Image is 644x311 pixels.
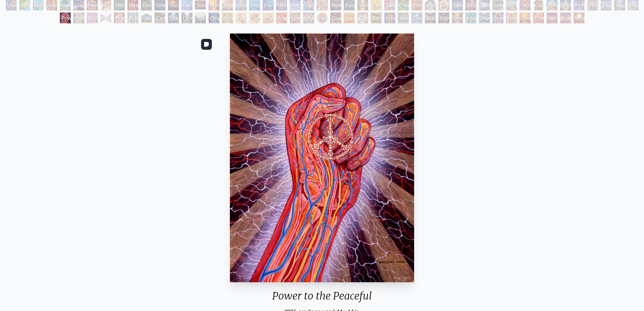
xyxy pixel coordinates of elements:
[452,13,463,23] div: Secret Writing Being
[263,13,273,23] div: Psychomicrograph of a Fractal Paisley Cherub Feather Tip
[398,13,409,23] div: Jewel Being
[276,13,287,23] div: Angel Skin
[560,13,571,23] div: Godself
[330,13,341,23] div: Guardian of Infinite Vision
[236,13,246,23] div: Fractal Eyes
[222,13,233,23] div: Seraphic Transport Docking on the Third Eye
[114,13,125,23] div: Praying Hands
[195,13,206,23] div: Transfiguration
[60,13,71,23] div: Power to the Peaceful
[506,13,517,23] div: Steeplehead 2
[357,13,368,23] div: Cosmic Elf
[154,13,165,23] div: Caring
[73,13,84,23] div: Firewalking
[547,13,557,23] div: Net of Being
[533,13,544,23] div: One
[141,13,152,23] div: Nature of Mind
[317,13,328,23] div: Vision Crystal Tondo
[344,13,355,23] div: Sunyata
[209,13,219,23] div: Original Face
[493,13,503,23] div: Steeplehead 1
[520,13,530,23] div: Oversoul
[100,13,111,23] div: Hands that See
[168,13,179,23] div: The Soul Finds It's Way
[87,13,98,23] div: Spirit Animates the Flesh
[425,13,436,23] div: Song of Vajra Being
[303,13,314,23] div: Vision Crystal
[438,13,449,23] div: Vajra Being
[290,13,301,23] div: Spectral Lotus
[371,13,382,23] div: Bardo Being
[230,34,414,282] img: Power-to-the-Peaceful-2005-Alex-Grey-watermarked.jpg
[384,13,395,23] div: Interbeing
[466,13,476,23] div: Mayan Being
[411,13,422,23] div: Diamond Being
[479,13,490,23] div: Peyote Being
[127,13,138,23] div: Blessing Hand
[574,13,585,23] div: White Light
[249,13,260,23] div: Ophanic Eyelash
[182,13,192,23] div: Dying
[227,290,417,307] div: Power to the Peaceful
